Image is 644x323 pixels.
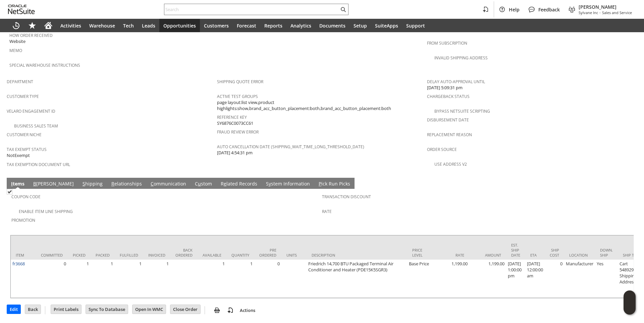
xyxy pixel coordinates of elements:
td: 1 [115,260,143,298]
span: Sylvane Inc [579,10,598,15]
span: Support [406,22,425,29]
span: NotExempt [7,152,30,159]
a: Customers [200,19,233,32]
div: Shortcuts [24,19,40,32]
div: Description [312,253,402,258]
a: Home [40,19,56,32]
span: Customers [204,22,229,29]
input: Print Labels [51,305,81,314]
a: Delay Auto-Approval Until [427,79,485,85]
a: Order Source [427,147,457,152]
td: [DATE] 1:00:00 pm [506,260,525,298]
a: Items [9,180,26,188]
a: Replacement reason [427,132,472,138]
a: Custom [193,180,214,188]
input: Search [164,5,339,13]
a: Bypass NetSuite Scripting [434,108,490,114]
a: How Order Received [9,33,53,38]
a: Relationships [110,180,144,188]
td: Base Price [407,260,432,298]
a: Tax Exempt Status [7,147,47,152]
a: Rate [322,209,332,214]
a: Unrolled view on [625,179,633,187]
span: Analytics [290,22,311,29]
a: Reports [260,19,286,32]
a: Customer Type [7,94,39,99]
a: Memo [9,48,22,53]
div: Rate [437,253,464,258]
div: Packed [96,253,110,258]
div: Location [569,253,590,258]
div: Available [203,253,221,258]
a: Fraud Review Error [217,129,259,135]
span: Warehouse [89,22,115,29]
svg: Home [44,21,52,30]
td: 1 [226,260,254,298]
td: 0 [36,260,68,298]
td: 1,199.00 [432,260,469,298]
a: Documents [315,19,350,32]
span: Sales and Service [602,10,632,15]
input: Close Order [170,305,200,314]
a: Reference Key [217,114,247,120]
span: I [11,180,13,187]
a: Setup [350,19,371,32]
div: Quantity [231,253,249,258]
a: Activities [56,19,85,32]
div: Price Level [412,248,427,258]
div: Down. Ship [600,248,613,258]
td: Manufacturer [564,260,595,298]
span: Leads [142,22,155,29]
a: Promotion [11,217,35,223]
span: Feedback [538,6,560,13]
span: C [151,180,154,187]
span: Activities [60,22,81,29]
a: Analytics [286,19,315,32]
div: Committed [41,253,63,258]
svg: logo [8,5,35,14]
a: Support [402,19,429,32]
span: Setup [354,22,367,29]
span: [DATE] 5:09:31 pm [427,85,463,91]
a: Disbursement Date [427,117,469,123]
a: Auto Cancellation Date (shipping_wait_time_long_threshold_date) [217,144,364,150]
a: Related Records [219,180,259,188]
a: Velaro Engagement ID [7,108,55,114]
span: [DATE] 4:54:31 pm [217,150,253,156]
div: Pre Ordered [259,248,276,258]
span: Reports [264,22,282,29]
div: Ship To [623,253,638,258]
div: Ship Cost [550,248,559,258]
td: [DATE] 12:00:00 am [525,260,545,298]
a: Customer Niche [7,132,42,138]
td: Friedrich 14,700 BTU Packaged Terminal Air Conditioner and Heater (PDE15K5SGR3) [307,260,407,298]
a: Recent Records [8,19,24,32]
span: y [269,180,271,187]
div: Item [16,253,31,258]
td: 0 [254,260,281,298]
span: P [319,180,321,187]
div: Est. Ship Date [511,243,520,258]
svg: Search [339,5,347,13]
a: Chargeback Status [427,94,470,99]
a: System Information [264,180,312,188]
span: Documents [319,22,345,29]
a: SuiteApps [371,19,402,32]
span: SY6876C0073CC61 [217,120,253,126]
a: Active Test Groups [217,94,258,99]
div: Units [286,253,302,258]
span: Oracle Guided Learning Widget. To move around, please hold and drag [624,303,636,315]
a: fr3668 [12,261,25,267]
a: Pick Run Picks [317,180,352,188]
a: Warehouse [85,19,119,32]
div: Amount [474,253,501,258]
svg: Recent Records [12,21,20,30]
td: 1 [91,260,115,298]
td: 1 [143,260,170,298]
div: Fulfilled [120,253,138,258]
span: e [224,180,226,187]
a: Business Sales Team [14,123,58,129]
a: Forecast [233,19,260,32]
a: Shipping Quote Error [217,79,263,85]
a: Leads [138,19,159,32]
